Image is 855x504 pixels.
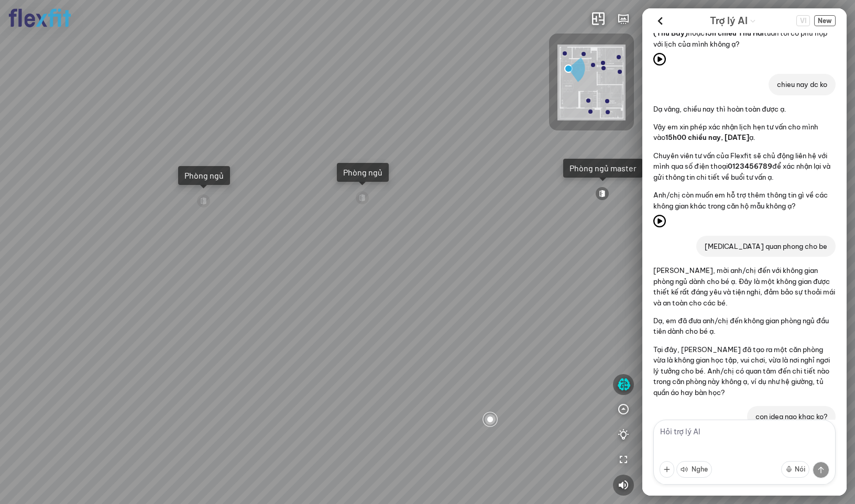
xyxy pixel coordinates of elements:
[710,13,756,29] div: AI Guide options
[653,265,836,308] p: [PERSON_NAME], mời anh/chị đến với không gian phòng ngủ dành cho bé ạ. Đây là một không gian được...
[796,15,810,26] button: Change language
[8,8,71,28] img: logo
[653,122,836,143] p: Vậy em xin phép xác nhận lịch hẹn tư vấn cho mình vào ạ.
[343,167,382,178] div: Phòng ngủ
[705,29,764,37] span: 15h chiều Thứ Hai
[653,190,836,211] p: Anh/chị còn muốn em hỗ trợ thêm thông tin gì về các không gian khác trong căn hộ mẫu không ạ?
[814,15,836,26] button: New Chat
[710,14,748,28] span: Trợ lý AI
[796,15,810,26] span: VI
[781,461,809,478] button: Nói
[777,79,827,90] p: chieu nay dc ko
[665,133,749,141] span: 15h00 chiều nay, [DATE]
[184,170,224,181] div: Phòng ngủ
[728,162,772,170] span: 0123456789
[569,163,637,173] div: Phòng ngủ master
[814,15,836,26] span: New
[653,104,836,114] p: Dạ vâng, chiều nay thì hoàn toàn được ạ.
[676,461,712,478] button: Nghe
[705,241,827,251] p: [MEDICAL_DATA] quan phong cho be
[653,150,836,182] p: Chuyên viên tư vấn của Flexfit sẽ chủ động liên hệ với mình qua số điện thoại để xác nhận lại và ...
[653,315,836,337] p: Dạ, em đã đưa anh/chị đến không gian phòng ngủ đầu tiên dành cho bé ạ.
[557,45,626,120] img: Flexfit_Apt1_M__JKL4XAWR2ATG.png
[653,344,836,398] p: Tại đây, [PERSON_NAME] đã tạo ra một căn phòng vừa là không gian học tập, vui chơi, vừa là nơi ng...
[755,411,827,422] p: con idea nao khac ko?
